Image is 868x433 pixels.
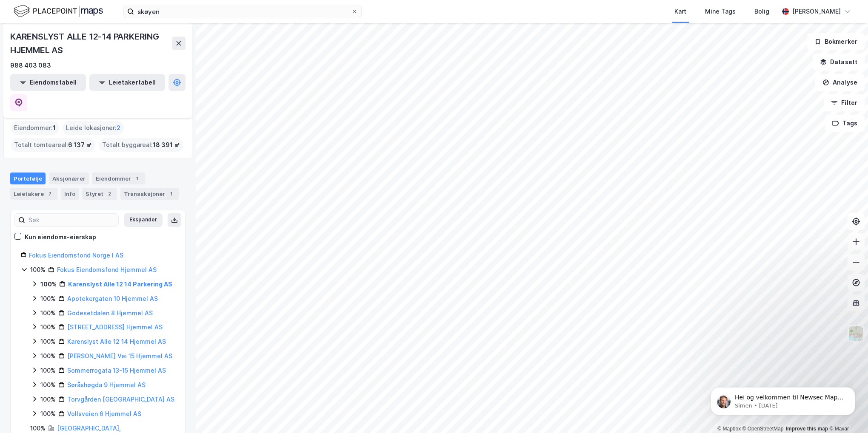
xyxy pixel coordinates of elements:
div: Styret [82,188,117,200]
div: 100% [40,337,56,347]
div: 7 [46,190,54,198]
div: 100% [40,279,57,289]
button: Ekspander [124,213,163,227]
div: Portefølje [10,173,46,184]
div: 100% [30,265,46,275]
a: Karenslyst Alle 12 14 Parkering AS [68,280,172,288]
button: Filter [824,94,865,111]
button: Leietakertabell [89,74,165,91]
div: Bolig [754,6,769,17]
a: Fokus Eiendomsfond Norge I AS [29,252,123,259]
a: OpenStreetMap [742,426,784,432]
button: Eiendomstabell [10,74,86,91]
a: Sommerrogata 13-15 Hjemmel AS [67,367,166,374]
a: [STREET_ADDRESS] Hjemmel AS [67,323,163,331]
div: Leide lokasjoner : [63,121,124,135]
a: [PERSON_NAME] Vei 15 Hjemmel AS [67,352,172,359]
div: 100% [40,351,56,361]
div: 100% [40,380,56,390]
div: [PERSON_NAME] [792,6,841,17]
div: Kun eiendoms-eierskap [25,232,96,242]
div: 100% [40,308,56,318]
div: Eiendommer [92,173,145,184]
a: Søråshøgda 9 Hjemmel AS [67,381,146,388]
span: 6 137 ㎡ [68,140,92,150]
div: Transaksjoner [120,188,179,200]
div: Leietakere [10,188,57,200]
span: 2 [117,123,120,133]
div: 1 [167,190,175,198]
div: 1 [133,174,141,183]
div: 100% [40,394,56,405]
div: Info [61,188,79,200]
input: Søk på adresse, matrikkel, gårdeiere, leietakere eller personer [134,5,351,18]
a: Karenslyst Alle 12 14 Hjemmel AS [67,338,166,345]
input: Søk [25,214,118,226]
a: Apotekergaten 10 Hjemmel AS [67,295,158,302]
button: Datasett [813,54,865,71]
button: Bokmerker [807,33,865,50]
a: Vollsveien 6 Hjemmel AS [67,410,141,417]
div: Mine Tags [705,6,736,17]
div: 988 403 083 [10,60,51,71]
div: Totalt byggareal : [99,138,183,152]
a: Torvgården [GEOGRAPHIC_DATA] AS [67,396,174,403]
img: Z [848,325,864,342]
a: Godesetdalen 8 Hjemmel AS [67,309,153,317]
div: Kart [674,6,686,17]
div: 100% [40,294,56,304]
a: Fokus Eiendomsfond Hjemmel AS [57,266,157,273]
a: Improve this map [786,426,828,432]
div: 2 [105,190,114,198]
button: Tags [825,115,865,132]
div: Aksjonærer [49,173,89,184]
img: logo.f888ab2527a4732fd821a326f86c7f29.svg [14,4,103,19]
div: Eiendommer : [11,121,59,135]
div: 100% [40,365,56,376]
a: Mapbox [717,426,741,432]
span: 18 391 ㎡ [153,140,180,150]
button: Analyse [815,74,865,91]
div: Totalt tomteareal : [11,138,95,152]
iframe: Intercom notifications message [698,369,868,429]
span: 1 [53,123,56,133]
div: KARENSLYST ALLE 12-14 PARKERING HJEMMEL AS [10,30,172,57]
div: 100% [40,322,56,332]
div: 100% [40,409,56,419]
